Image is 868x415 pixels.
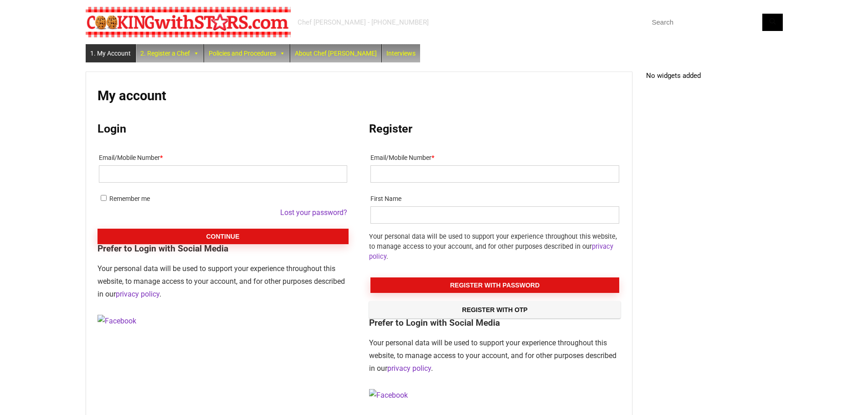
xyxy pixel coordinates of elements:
[98,229,349,244] button: Continue
[98,244,349,253] legend: Prefer to Login with Social Media
[369,301,620,318] input: Register with OTP
[290,44,381,62] a: About Chef [PERSON_NAME]
[369,232,620,262] p: Your personal data will be used to support your experience throughout this website, to manage acc...
[98,262,349,301] p: Your personal data will be used to support your experience throughout this website, to manage acc...
[298,18,429,27] div: Chef [PERSON_NAME] - [PHONE_NUMBER]
[387,364,431,373] a: privacy policy
[370,277,619,293] button: Register With Password
[369,318,620,327] legend: Prefer to Login with Social Media
[86,7,291,37] img: Chef Paula's Cooking With Stars
[116,290,159,298] a: privacy policy
[762,14,783,31] button: Search
[98,315,136,328] img: Facebook
[369,389,408,402] img: Facebook
[86,44,135,62] a: 1. My Account
[369,122,620,136] h2: Register
[136,44,204,62] a: 2. Register a Chef
[98,122,349,136] h2: Login
[369,337,620,375] p: Your personal data will be used to support your experience throughout this website, to manage acc...
[370,151,619,165] label: Email/Mobile Number
[646,14,783,31] input: Search
[646,72,783,80] p: No widgets added
[204,44,290,62] a: Policies and Procedures
[280,206,347,219] a: Lost your password?
[98,88,621,103] h1: My account
[99,151,347,165] label: Email/Mobile Number
[109,195,150,202] span: Remember me
[382,44,420,62] a: Interviews
[101,195,107,201] input: Remember me
[370,192,619,206] label: First Name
